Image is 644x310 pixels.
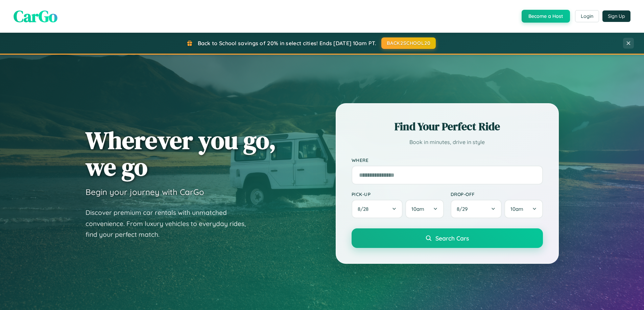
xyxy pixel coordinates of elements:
button: Login [575,10,599,22]
span: 10am [510,206,523,212]
span: Back to School savings of 20% in select cities! Ends [DATE] 10am PT. [198,40,376,47]
button: 10am [405,200,444,218]
button: Search Cars [352,228,543,248]
button: 10am [504,200,543,218]
h1: Wherever you go, we go [86,127,276,180]
button: BACK2SCHOOL20 [381,37,436,49]
button: 8/28 [352,200,403,218]
label: Pick-up [352,191,444,197]
label: Drop-off [451,191,543,197]
button: 8/29 [451,200,502,218]
p: Book in minutes, drive in style [352,137,543,147]
span: 8 / 29 [457,206,471,212]
h3: Begin your journey with CarGo [86,187,204,197]
p: Discover premium car rentals with unmatched convenience. From luxury vehicles to everyday rides, ... [86,207,255,240]
span: 10am [411,206,424,212]
span: Search Cars [435,234,469,242]
span: 8 / 28 [358,206,372,212]
button: Sign Up [602,10,630,22]
span: CarGo [14,5,57,27]
h2: Find Your Perfect Ride [352,119,543,134]
button: Become a Host [522,10,570,23]
label: Where [352,157,543,163]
